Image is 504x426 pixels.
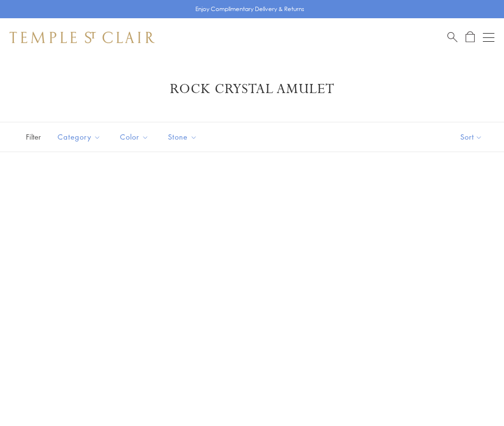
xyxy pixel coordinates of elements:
[113,126,156,148] button: Color
[447,31,457,43] a: Search
[10,32,155,43] img: Temple St. Clair
[50,126,108,148] button: Category
[161,126,204,148] button: Stone
[483,32,494,43] button: Open navigation
[163,131,204,143] span: Stone
[53,131,108,143] span: Category
[115,131,156,143] span: Color
[195,4,304,14] p: Enjoy Complimentary Delivery & Returns
[24,81,480,98] h1: Rock Crystal Amulet
[439,122,504,152] button: Show sort by
[466,31,475,43] a: Open Shopping Bag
